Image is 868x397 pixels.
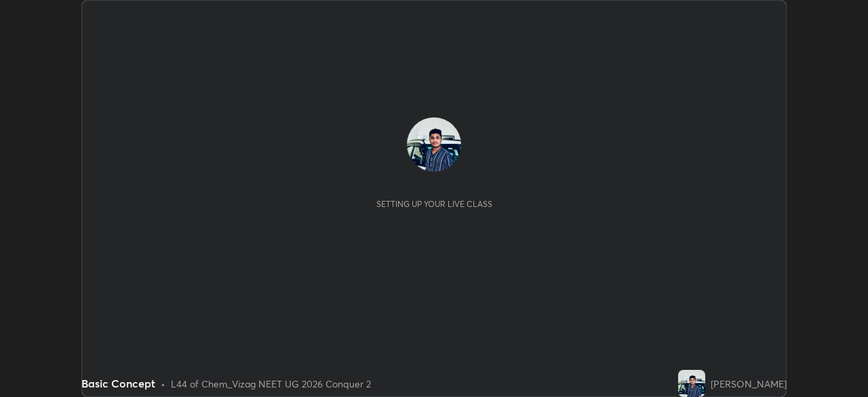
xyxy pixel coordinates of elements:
[161,377,165,391] div: •
[678,370,705,397] img: 1351eabd0d4b4398a4dd67eb40e67258.jpg
[81,375,155,392] div: Basic Concept
[711,377,787,391] div: [PERSON_NAME]
[376,199,492,209] div: Setting up your live class
[171,377,371,391] div: L44 of Chem_Vizag NEET UG 2026 Conquer 2
[407,117,461,172] img: 1351eabd0d4b4398a4dd67eb40e67258.jpg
